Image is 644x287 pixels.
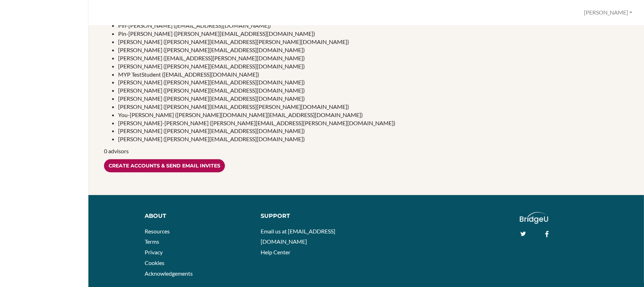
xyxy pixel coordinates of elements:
[118,54,628,62] li: [PERSON_NAME] ([EMAIL_ADDRESS][PERSON_NAME][DOMAIN_NAME])
[104,159,225,172] input: Create accounts & send email invites
[145,249,163,255] a: Privacy
[145,228,170,234] a: Resources
[118,119,628,127] li: [PERSON_NAME]-[PERSON_NAME] ([PERSON_NAME][EMAIL_ADDRESS][PERSON_NAME][DOMAIN_NAME])
[145,212,250,220] div: About
[520,212,549,224] img: logo_white@2x-f4f0deed5e89b7ecb1c2cc34c3e3d731f90f0f143d5ea2071677605dd97b5244.png
[104,147,628,155] p: 0 advisors
[118,87,628,95] li: [PERSON_NAME] ([PERSON_NAME][EMAIL_ADDRESS][DOMAIN_NAME])
[118,103,628,111] li: [PERSON_NAME] ([PERSON_NAME][EMAIL_ADDRESS][PERSON_NAME][DOMAIN_NAME])
[118,111,628,119] li: You-[PERSON_NAME] ([PERSON_NAME][DOMAIN_NAME][EMAIL_ADDRESS][DOMAIN_NAME])
[118,38,628,46] li: [PERSON_NAME] ([PERSON_NAME][EMAIL_ADDRESS][PERSON_NAME][DOMAIN_NAME])
[118,62,628,71] li: [PERSON_NAME] ([PERSON_NAME][EMAIL_ADDRESS][DOMAIN_NAME])
[118,30,628,38] li: Pin-[PERSON_NAME] ([PERSON_NAME][EMAIL_ADDRESS][DOMAIN_NAME])
[118,22,628,30] li: Pin-[PERSON_NAME] ([EMAIL_ADDRESS][DOMAIN_NAME])
[145,238,159,245] a: Terms
[145,270,193,277] a: Acknowledgements
[581,6,636,19] button: [PERSON_NAME]
[118,135,628,143] li: [PERSON_NAME] ([PERSON_NAME][EMAIL_ADDRESS][DOMAIN_NAME])
[145,259,164,266] a: Cookies
[118,46,628,54] li: [PERSON_NAME] ([PERSON_NAME][EMAIL_ADDRESS][DOMAIN_NAME])
[118,95,628,103] li: [PERSON_NAME] ([PERSON_NAME][EMAIL_ADDRESS][DOMAIN_NAME])
[261,212,360,220] div: Support
[118,71,628,79] li: MYP TestStudent ([EMAIL_ADDRESS][DOMAIN_NAME])
[118,78,628,87] li: [PERSON_NAME] ([PERSON_NAME][EMAIL_ADDRESS][DOMAIN_NAME])
[261,228,335,245] a: Email us at [EMAIL_ADDRESS][DOMAIN_NAME]
[261,249,290,255] a: Help Center
[118,127,628,135] li: [PERSON_NAME] ([PERSON_NAME][EMAIL_ADDRESS][DOMAIN_NAME])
